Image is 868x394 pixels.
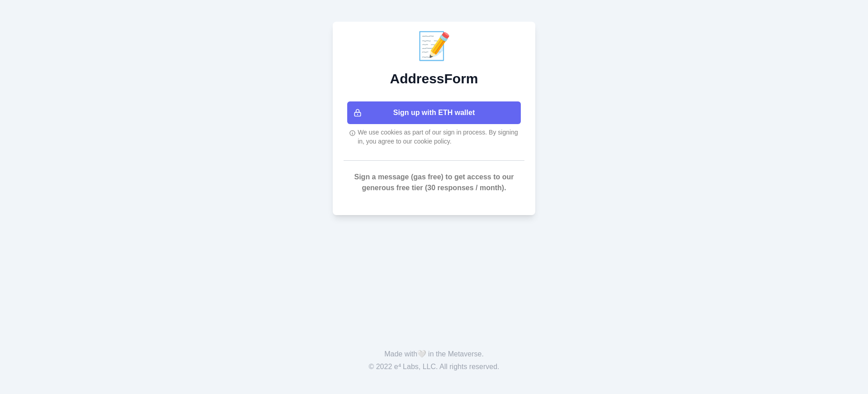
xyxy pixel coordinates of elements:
h2: AddressForm [344,71,524,87]
span: 🤍 [417,350,426,358]
p: Sign a message (gas free) to get access to our generous free tier (30 responses / month). [344,172,524,193]
div: We use cookies as part of our sign in process. By signing in, you agree to our cookie policy. [344,128,524,146]
button: Sign up with ETH wallet [347,101,521,124]
p: © 2022 e⁴ Labs, LLC. All rights reserved. [14,361,854,372]
div: 📝 [344,33,524,60]
p: Made with in the Metaverse. [14,349,854,360]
